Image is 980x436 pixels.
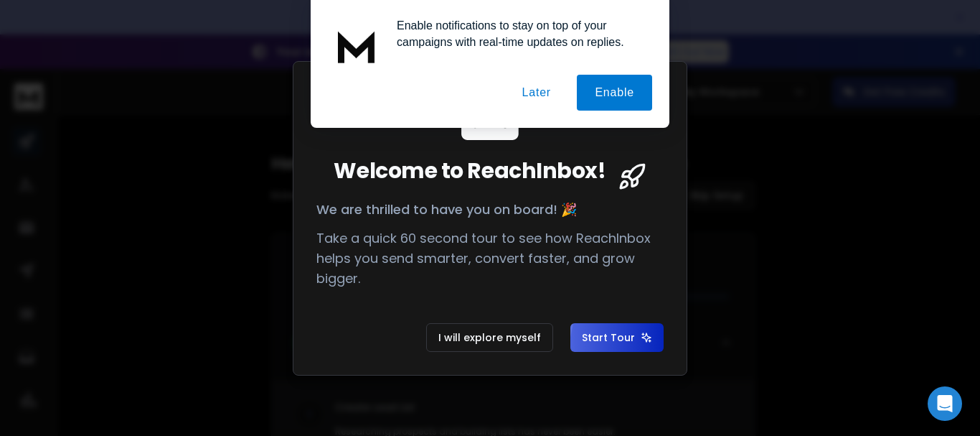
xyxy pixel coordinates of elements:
button: Enable [577,75,652,111]
span: Welcome to ReachInbox! [334,158,606,184]
button: Later [504,75,568,111]
p: We are thrilled to have you on board! 🎉 [316,200,664,220]
p: Take a quick 60 second tour to see how ReachInbox helps you send smarter, convert faster, and gro... [316,228,664,289]
div: Enable notifications to stay on top of your campaigns with real-time updates on replies. [385,17,652,50]
button: Start Tour [570,323,664,352]
button: I will explore myself [426,323,553,352]
div: Open Intercom Messenger [928,386,962,421]
span: Start Tour [582,330,652,345]
img: notification icon [328,17,385,75]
